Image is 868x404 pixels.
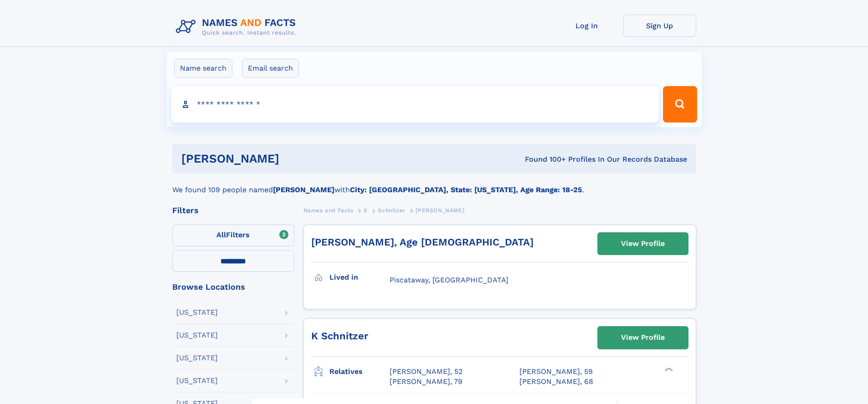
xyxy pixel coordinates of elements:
[172,206,294,215] div: Filters
[598,327,688,348] a: View Profile
[303,205,354,216] a: Names and Facts
[273,185,334,194] b: [PERSON_NAME]
[172,283,294,291] div: Browse Locations
[550,15,623,37] a: Log In
[311,236,534,248] a: [PERSON_NAME], Age [DEMOGRAPHIC_DATA]
[216,230,226,239] span: All
[623,15,696,37] a: Sign Up
[172,225,294,246] label: Filters
[176,354,218,362] div: [US_STATE]
[172,174,696,195] div: We found 109 people named with .
[621,327,665,348] div: View Profile
[329,270,390,285] h3: Lived in
[364,207,368,214] span: S
[598,233,688,255] a: View Profile
[181,153,402,164] h1: [PERSON_NAME]
[519,367,593,377] a: [PERSON_NAME], 59
[176,309,218,316] div: [US_STATE]
[311,330,368,342] a: K Schnitzer
[519,377,593,387] a: [PERSON_NAME], 68
[171,86,659,123] input: search input
[663,86,697,123] button: Search Button
[350,185,582,194] b: City: [GEOGRAPHIC_DATA], State: [US_STATE], Age Range: 18-25
[378,205,405,216] a: Schnitzer
[378,207,405,214] span: Schnitzer
[174,59,232,78] label: Name search
[176,332,218,339] div: [US_STATE]
[390,367,462,377] a: [PERSON_NAME], 52
[402,154,687,164] div: Found 100+ Profiles In Our Records Database
[416,207,464,214] span: [PERSON_NAME]
[242,59,299,78] label: Email search
[176,377,218,384] div: [US_STATE]
[390,276,508,284] span: Piscataway, [GEOGRAPHIC_DATA]
[621,233,665,254] div: View Profile
[663,366,673,372] div: ❯
[329,364,390,379] h3: Relatives
[364,205,368,216] a: S
[172,15,303,39] img: Logo Names and Facts
[390,377,462,387] a: [PERSON_NAME], 79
